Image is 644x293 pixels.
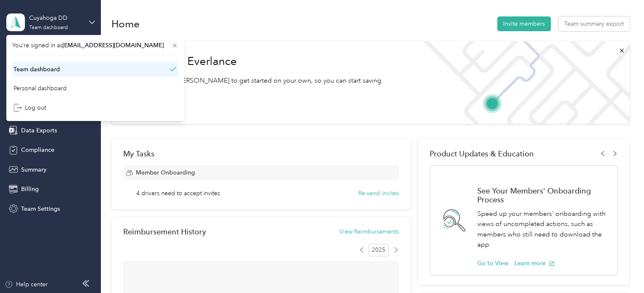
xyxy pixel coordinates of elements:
[123,227,206,236] h2: Reimbursement History
[12,41,178,50] span: You’re signed in as
[14,84,67,93] div: Personal dashboard
[358,189,399,198] button: Re-send invites
[415,41,629,124] img: Welcome to everlance
[136,168,195,177] span: Member Onboarding
[111,19,140,28] h1: Home
[14,65,60,74] div: Team dashboard
[123,149,399,158] div: My Tasks
[597,246,644,293] iframe: Everlance-gr Chat Button Frame
[558,16,630,31] button: Team summary export
[477,209,608,250] p: Speed up your members' onboarding with views of uncompleted actions, such as members who still ne...
[14,103,46,112] div: Log out
[339,227,399,236] button: View Reimbursements
[29,13,82,22] div: Cuyahoga DD
[477,186,608,204] h1: See Your Members' Onboarding Process
[5,280,48,289] button: Help center
[21,185,39,194] span: Billing
[21,204,60,213] span: Team Settings
[21,126,57,135] span: Data Exports
[368,244,389,256] span: 2025
[21,145,54,154] span: Compliance
[29,25,68,30] div: Team dashboard
[430,149,534,158] span: Product Updates & Education
[477,259,509,268] button: Go to View
[136,189,220,198] span: 4 drivers need to accept invites
[62,42,164,49] span: [EMAIL_ADDRESS][DOMAIN_NAME]
[123,55,403,68] h1: Welcome to Everlance
[514,259,555,268] button: Learn more
[21,165,46,174] span: Summary
[123,75,403,96] p: Read our step-by-[PERSON_NAME] to get started on your own, so you can start saving [DATE].
[497,16,551,31] button: Invite members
